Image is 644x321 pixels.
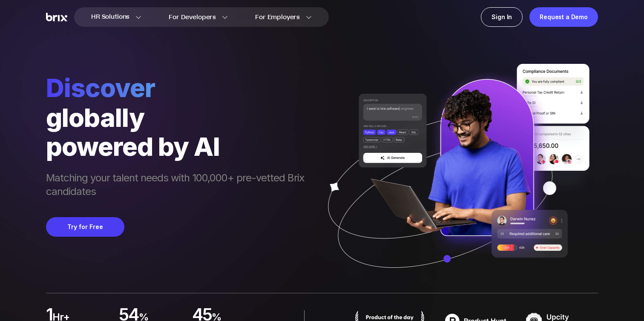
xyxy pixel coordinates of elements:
div: powered by AI [46,132,313,161]
a: Sign In [481,7,523,27]
span: Matching your talent needs with 100,000+ pre-vetted Brix candidates [46,171,313,200]
a: Request a Demo [529,7,598,27]
span: For Employers [255,13,300,22]
img: Brix Logo [46,13,67,22]
img: ai generate [313,64,598,293]
span: Discover [46,72,313,103]
span: For Developers [169,13,216,22]
button: Try for Free [46,217,124,237]
span: HR Solutions [91,10,129,24]
div: globally [46,103,313,132]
